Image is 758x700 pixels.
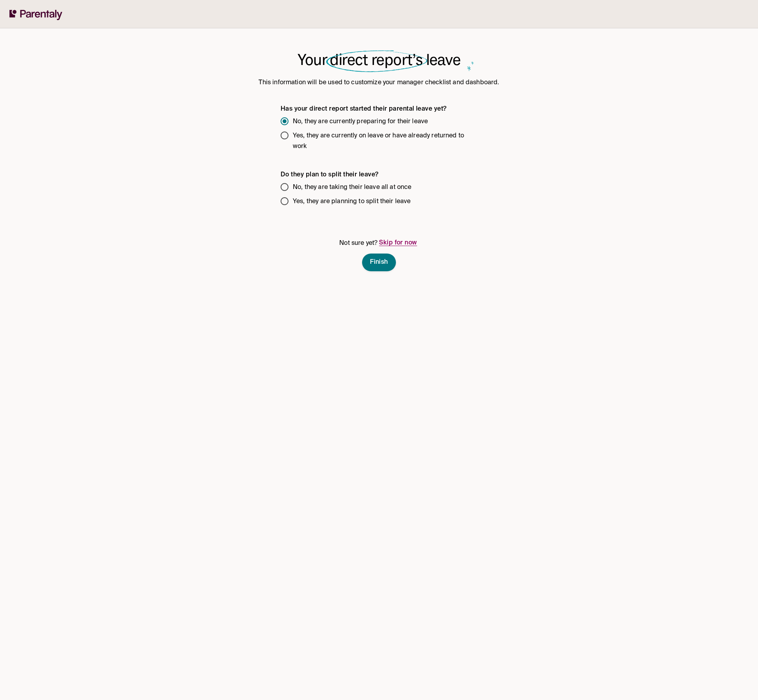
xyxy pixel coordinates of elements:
[298,50,461,70] h1: Your direct report’s
[293,182,411,193] span: No, they are taking their leave all at once
[339,233,418,254] p: Not sure yet?
[362,254,396,271] button: Finish
[293,117,428,127] span: No, they are currently preparing for their leave
[281,105,477,113] h5: Has your direct report started their parental leave yet?
[370,258,388,267] span: Finish
[293,196,410,207] span: Yes, they are planning to split their leave
[281,171,477,179] h5: Do they plan to split their leave?
[259,79,499,86] h6: This information will be used to customize your manager checklist and dashboard.
[426,50,461,69] span: leave
[293,131,471,152] span: Yes, they are currently on leave or have already returned to work
[377,233,419,254] button: Skip for now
